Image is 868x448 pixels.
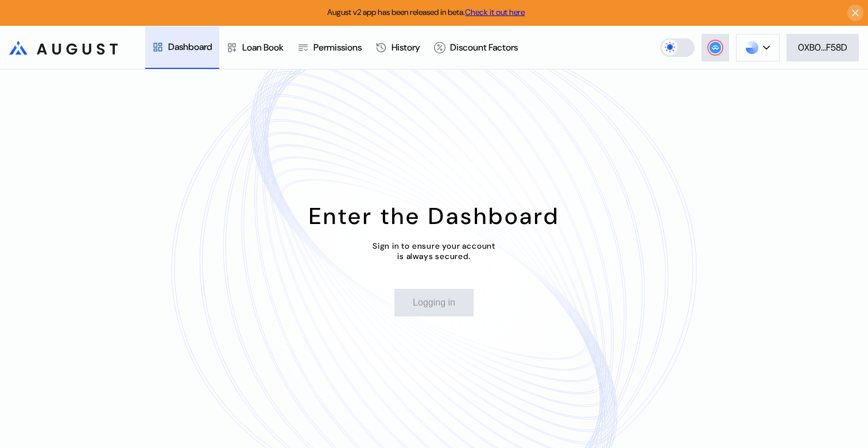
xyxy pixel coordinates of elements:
[394,289,474,316] button: Logging in
[465,7,525,17] a: Check it out here
[427,26,525,69] a: Discount Factors
[145,26,219,69] a: Dashboard
[373,241,495,261] div: Sign in to ensure your account is always secured.
[369,26,427,69] a: History
[327,7,525,17] span: August v2 app has been released in beta.
[168,41,212,53] div: Dashboard
[392,41,420,53] div: History
[786,34,859,61] button: 0XB0...F58D
[313,41,362,53] div: Permissions
[219,26,290,69] a: Loan Book
[290,26,369,69] a: Permissions
[242,41,284,53] div: Loan Book
[309,201,560,231] div: Enter the Dashboard
[736,34,780,61] button: chain logo
[746,41,758,54] img: chain logo
[798,41,847,53] div: 0XB0...F58D
[450,41,518,53] div: Discount Factors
